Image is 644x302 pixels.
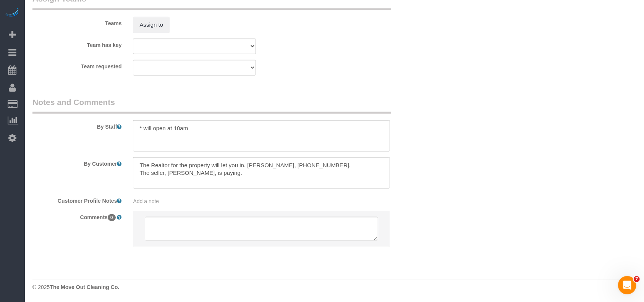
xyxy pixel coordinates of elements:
[50,284,119,290] strong: The Move Out Cleaning Co.
[27,120,127,131] label: By Staff
[634,276,640,282] span: 7
[27,17,127,27] label: Teams
[27,39,127,49] label: Team has key
[27,194,127,205] label: Customer Profile Notes
[32,97,391,114] legend: Notes and Comments
[108,214,116,221] span: 0
[27,157,127,168] label: By Customer
[27,60,127,70] label: Team requested
[5,8,20,18] img: Automaid Logo
[133,198,159,204] span: Add a note
[618,276,636,294] iframe: Intercom live chat
[32,283,636,291] div: © 2025
[133,17,170,33] button: Assign to
[27,211,127,221] label: Comments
